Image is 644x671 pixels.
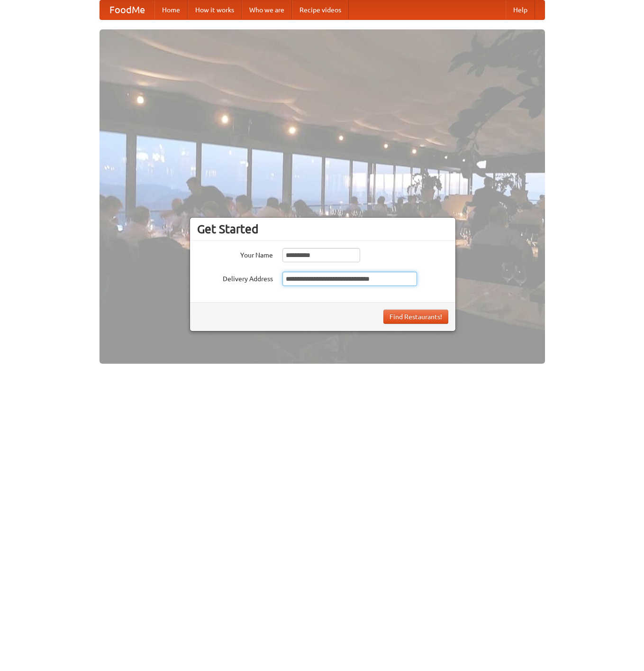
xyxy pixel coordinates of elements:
a: How it works [188,0,242,19]
button: Find Restaurants! [383,310,448,324]
label: Delivery Address [197,272,273,284]
a: FoodMe [100,0,154,19]
a: Help [506,0,535,19]
a: Home [154,0,188,19]
a: Who we are [242,0,292,19]
label: Your Name [197,248,273,260]
a: Recipe videos [292,0,349,19]
h3: Get Started [197,222,448,236]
